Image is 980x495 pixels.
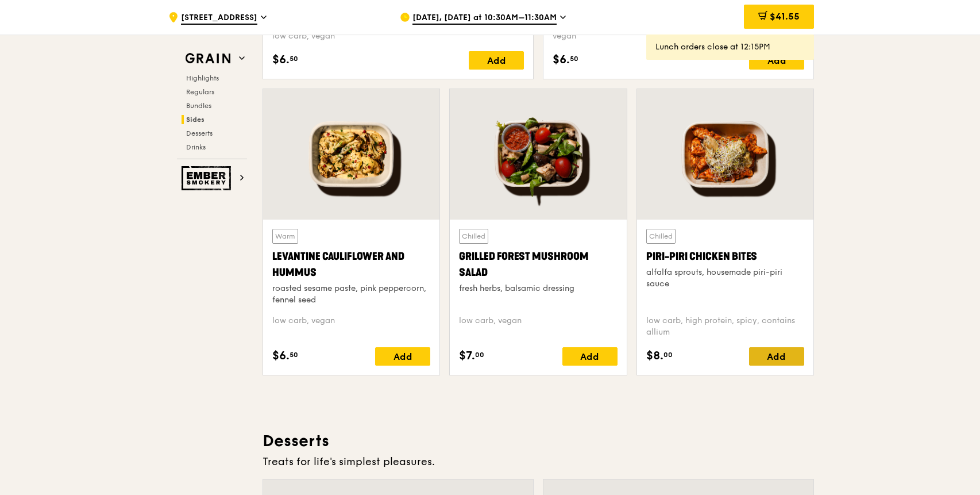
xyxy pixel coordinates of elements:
[646,315,804,338] div: low carb, high protein, spicy, contains allium
[290,54,298,63] span: 50
[646,248,804,264] div: Piri-piri Chicken Bites
[553,30,804,42] div: vegan
[459,248,617,281] div: Grilled Forest Mushroom Salad
[186,88,214,96] span: Regulars
[412,12,557,25] span: [DATE], [DATE] at 10:30AM–11:30AM
[749,51,804,70] div: Add
[459,283,617,294] div: fresh herbs, balsamic dressing
[263,431,814,451] h3: Desserts
[770,11,800,22] span: $41.55
[272,347,290,364] span: $6.
[186,116,205,124] span: Sides
[375,347,430,366] div: Add
[553,51,570,68] span: $6.
[182,166,234,190] img: Ember Smokery web logo
[272,283,430,306] div: roasted sesame paste, pink peppercorn, fennel seed
[186,129,213,137] span: Desserts
[459,229,488,244] div: Chilled
[562,347,618,366] div: Add
[181,12,257,25] span: [STREET_ADDRESS]
[655,41,805,53] div: Lunch orders close at 12:15PM
[475,350,484,359] span: 00
[290,350,298,359] span: 50
[272,51,290,68] span: $6.
[182,48,234,69] img: Grain web logo
[570,54,578,63] span: 50
[272,315,430,338] div: low carb, vegan
[469,51,524,70] div: Add
[272,248,430,281] div: Levantine Cauliflower and Hummus
[663,350,673,359] span: 00
[263,454,814,470] div: Treats for life's simplest pleasures.
[646,267,804,290] div: alfalfa sprouts, housemade piri-piri sauce
[272,30,524,42] div: low carb, vegan
[749,347,804,366] div: Add
[459,315,617,338] div: low carb, vegan
[186,102,211,110] span: Bundles
[272,229,298,244] div: Warm
[646,229,676,244] div: Chilled
[646,347,663,364] span: $8.
[186,74,219,82] span: Highlights
[459,347,475,364] span: $7.
[186,143,206,151] span: Drinks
